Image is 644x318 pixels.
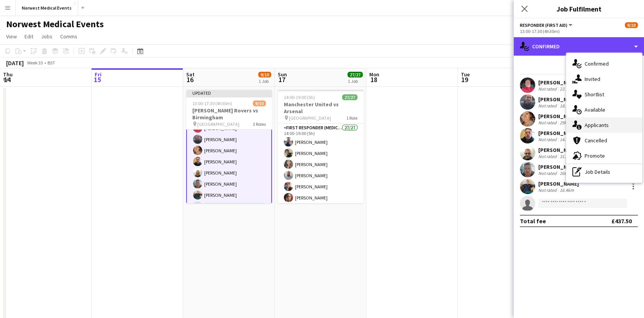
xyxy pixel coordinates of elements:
[558,103,575,109] div: 18.8km
[259,78,271,84] div: 1 Job
[6,33,17,40] span: View
[258,72,271,77] span: 9/10
[538,187,558,193] div: Not rated
[460,75,470,84] span: 19
[284,94,315,100] span: 14:00-19:00 (5h)
[369,71,379,78] span: Mon
[192,101,232,106] span: 13:00-17:30 (4h30m)
[538,120,558,125] div: Not rated
[566,102,642,117] div: Available
[348,78,362,84] div: 1 Job
[186,71,195,78] span: Sat
[558,137,575,142] div: 14.4km
[538,103,558,109] div: Not rated
[558,86,575,92] div: 22.1km
[611,217,632,225] div: £437.50
[538,147,579,153] div: [PERSON_NAME]
[186,90,272,96] div: Updated
[185,75,195,84] span: 16
[566,71,642,87] div: Invited
[95,71,102,78] span: Fri
[25,33,33,40] span: Edit
[342,94,357,100] span: 27/27
[558,187,575,193] div: 16.4km
[538,137,558,142] div: Not rated
[538,86,558,92] div: Not rated
[253,101,266,106] span: 9/10
[278,101,364,115] h3: Manchester United vs Arsenal
[538,113,579,120] div: [PERSON_NAME]
[278,71,287,78] span: Sun
[538,153,558,159] div: Not rated
[461,71,470,78] span: Tue
[566,117,642,133] div: Applicants
[558,170,578,176] div: 266.7km
[197,121,239,127] span: [GEOGRAPHIC_DATA]
[625,22,638,28] span: 9/10
[6,18,104,30] h1: Norwest Medical Events
[538,96,579,103] div: [PERSON_NAME]
[538,163,579,170] div: [PERSON_NAME]
[558,153,575,159] div: 31.3km
[186,107,272,121] h3: [PERSON_NAME] Rovers vs Birmingham
[520,28,638,34] div: 13:00-17:30 (4h30m)
[538,130,579,137] div: [PERSON_NAME]
[277,75,287,84] span: 17
[566,87,642,102] div: Shortlist
[57,31,80,41] a: Comms
[538,180,579,187] div: [PERSON_NAME]
[186,90,272,203] app-job-card: Updated13:00-17:30 (4h30m)9/10[PERSON_NAME] Rovers vs Birmingham [GEOGRAPHIC_DATA]3 Roles13:00-17...
[60,33,77,40] span: Comms
[520,22,567,28] span: Responder (First Aid)
[514,4,644,14] h3: Job Fulfilment
[93,75,102,84] span: 15
[186,109,272,214] app-card-role: Responder (First Aid)7/813:00-17:30 (4h30m)[PERSON_NAME][PERSON_NAME][PERSON_NAME][PERSON_NAME][P...
[289,115,331,121] span: [GEOGRAPHIC_DATA]
[253,121,266,127] span: 3 Roles
[38,31,56,41] a: Jobs
[48,60,55,66] div: BST
[25,60,44,66] span: Week 33
[278,90,364,203] app-job-card: 14:00-19:00 (5h)27/27Manchester United vs Arsenal [GEOGRAPHIC_DATA]1 RoleFirst Responder (Medical...
[538,170,558,176] div: Not rated
[3,71,13,78] span: Thu
[520,22,574,28] button: Responder (First Aid)
[566,148,642,163] div: Promote
[558,120,572,125] div: 29km
[368,75,379,84] span: 18
[346,115,357,121] span: 1 Role
[538,79,579,86] div: [PERSON_NAME]
[6,59,24,67] div: [DATE]
[514,37,644,56] div: Confirmed
[566,164,642,180] div: Job Details
[520,217,546,225] div: Total fee
[566,56,642,71] div: Confirmed
[566,133,642,148] div: Cancelled
[3,31,20,41] a: View
[41,33,52,40] span: Jobs
[16,0,78,15] button: Norwest Medical Events
[2,75,13,84] span: 14
[347,72,363,77] span: 27/27
[21,31,36,41] a: Edit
